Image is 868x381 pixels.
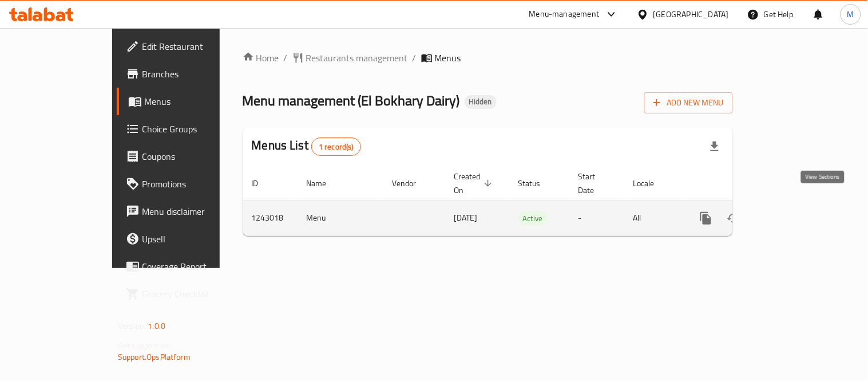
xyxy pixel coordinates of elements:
span: 1 record(s) [312,142,360,152]
span: Add New Menu [653,96,724,110]
td: Menu [298,201,383,235]
span: Vendor [393,176,431,190]
span: Promotions [142,177,248,191]
button: more [692,205,720,232]
td: - [569,201,624,235]
span: Coupons [142,150,248,163]
span: Menus [435,51,461,65]
nav: breadcrumb [243,51,733,65]
span: Start Date [578,170,611,197]
a: Coupons [117,143,257,170]
span: Restaurants management [306,51,408,65]
button: Change Status [720,205,747,232]
span: Version: [118,319,146,333]
a: Support.OpsPlatform [118,349,191,364]
a: Choice Groups [117,115,257,143]
span: M [847,8,854,21]
a: Menu disclaimer [117,198,257,225]
div: Active [518,211,548,225]
div: Export file [701,133,728,160]
button: Add New Menu [644,92,733,113]
a: Promotions [117,170,257,198]
table: enhanced table [243,166,811,236]
span: Choice Groups [142,122,248,136]
span: Hidden [465,97,497,107]
div: Menu-management [529,7,600,21]
span: Grocery Checklist [142,287,248,301]
span: Upsell [142,232,248,246]
a: Branches [117,60,257,88]
span: Locale [633,176,669,190]
a: Menus [117,88,257,115]
span: Status [518,176,556,190]
span: Edit Restaurant [142,40,248,53]
h2: Menus List [252,137,361,156]
li: / [413,51,417,65]
div: [GEOGRAPHIC_DATA] [653,8,729,21]
span: Name [307,176,342,190]
a: Grocery Checklist [117,280,257,308]
th: Actions [683,166,811,201]
span: Menu disclaimer [142,205,248,218]
a: Edit Restaurant [117,33,257,60]
a: Coverage Report [117,253,257,280]
td: All [624,201,683,235]
a: Home [243,51,279,65]
div: Total records count [311,138,361,156]
span: [DATE] [454,210,478,225]
span: ID [252,176,274,190]
a: Upsell [117,225,257,253]
span: Get support on: [118,338,171,353]
span: Branches [142,67,248,81]
span: Active [518,212,548,225]
span: Menus [144,95,248,108]
span: 1.0.0 [148,319,165,333]
span: Coverage Report [142,260,248,273]
div: Hidden [465,95,497,109]
span: Menu management ( El Bokhary Dairy ) [243,88,460,113]
li: / [284,51,288,65]
span: Created On [454,170,496,197]
td: 1243018 [243,201,298,235]
a: Restaurants management [292,51,408,65]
